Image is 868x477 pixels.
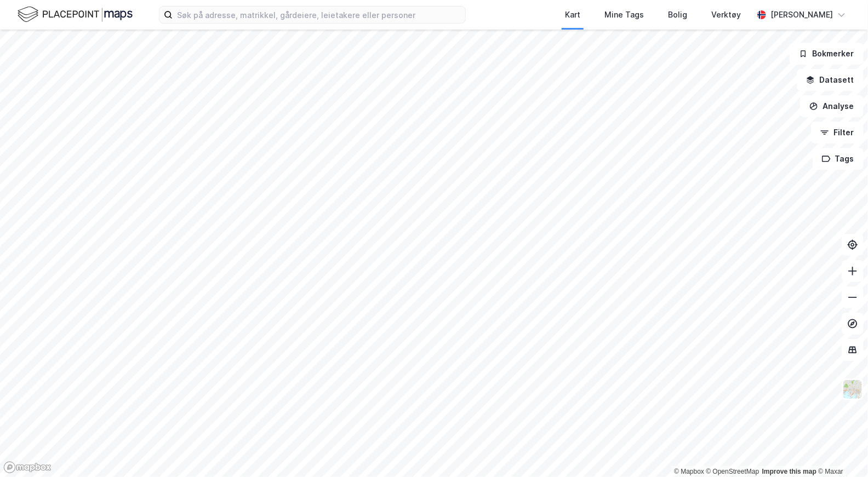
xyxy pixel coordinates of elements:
[706,468,759,475] a: OpenStreetMap
[18,5,133,24] img: logo.f888ab2527a4732fd821a326f86c7f29.svg
[711,8,741,21] div: Verktøy
[790,43,864,65] button: Bokmerker
[674,468,704,475] a: Mapbox
[770,8,833,21] div: [PERSON_NAME]
[668,8,687,21] div: Bolig
[813,424,868,477] iframe: Chat Widget
[604,8,644,21] div: Mine Tags
[813,148,864,170] button: Tags
[797,69,864,91] button: Datasett
[3,461,52,474] a: Mapbox homepage
[565,8,580,21] div: Kart
[800,95,864,117] button: Analyse
[842,379,863,400] img: Z
[173,7,465,23] input: Søk på adresse, matrikkel, gårdeiere, leietakere eller personer
[811,122,864,143] button: Filter
[762,468,816,475] a: Improve this map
